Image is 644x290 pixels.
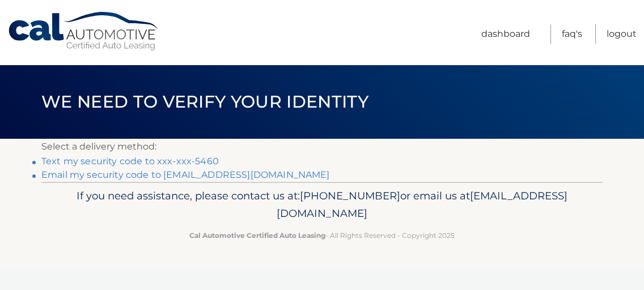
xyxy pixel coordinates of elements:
a: Dashboard [481,24,530,44]
span: [PHONE_NUMBER] [300,189,400,202]
a: Logout [607,24,637,44]
p: Select a delivery method: [41,139,603,155]
p: - All Rights Reserved - Copyright 2025 [49,229,595,241]
a: Text my security code to xxx-xxx-5460 [41,156,219,167]
p: If you need assistance, please contact us at: or email us at [49,187,595,223]
a: Email my security code to [EMAIL_ADDRESS][DOMAIN_NAME] [41,169,330,180]
span: We need to verify your identity [41,91,368,112]
a: FAQ's [562,24,582,44]
a: Cal Automotive [7,11,160,52]
strong: Cal Automotive Certified Auto Leasing [189,231,325,240]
